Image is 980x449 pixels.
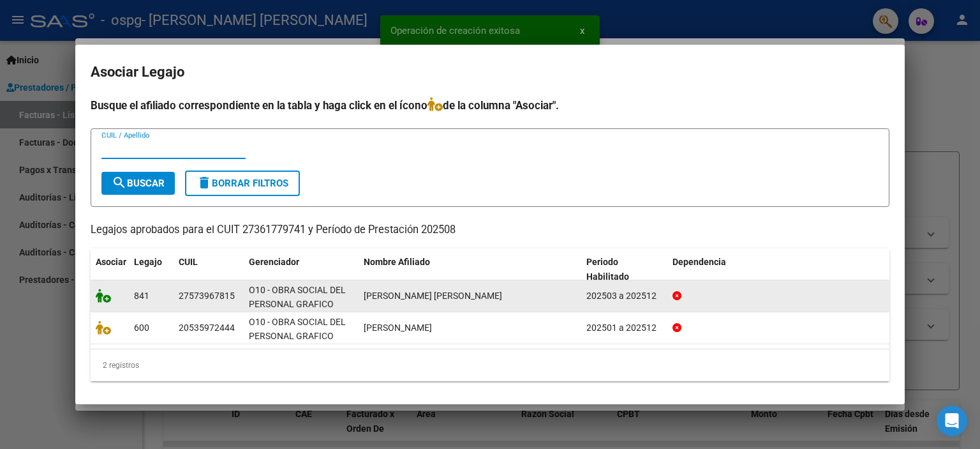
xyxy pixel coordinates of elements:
p: Legajos aprobados para el CUIT 27361779741 y Período de Prestación 202508 [91,222,889,238]
div: 202503 a 202512 [586,289,662,303]
span: Periodo Habilitado [586,257,629,282]
span: 600 [134,323,149,333]
div: 202501 a 202512 [586,321,662,335]
datatable-header-cell: Periodo Habilitado [581,248,667,291]
datatable-header-cell: Asociar [91,248,129,291]
span: Borrar Filtros [197,178,288,189]
div: 20535972444 [179,321,235,335]
button: Borrar Filtros [185,171,300,196]
datatable-header-cell: Nombre Afiliado [359,248,581,291]
span: Gerenciador [249,257,299,267]
span: CUIL [179,257,198,267]
span: Legajo [134,257,162,267]
datatable-header-cell: Legajo [129,248,174,291]
span: Buscar [112,178,165,189]
button: Buscar [101,172,175,195]
div: 27573967815 [179,289,235,303]
span: Asociar [96,257,126,267]
span: O10 - OBRA SOCIAL DEL PERSONAL GRAFICO [249,317,346,342]
span: DIAZ LUCIANO NAIAN [364,323,432,333]
span: O10 - OBRA SOCIAL DEL PERSONAL GRAFICO [249,285,346,310]
mat-icon: delete [197,175,212,190]
datatable-header-cell: Dependencia [667,248,890,291]
span: Nombre Afiliado [364,257,430,267]
datatable-header-cell: CUIL [174,248,244,291]
div: Open Intercom Messenger [937,406,967,436]
span: 841 [134,291,149,301]
mat-icon: search [112,175,127,190]
div: 2 registros [91,349,889,381]
datatable-header-cell: Gerenciador [244,248,359,291]
h4: Busque el afiliado correspondiente en la tabla y haga click en el ícono de la columna "Asociar". [91,97,889,114]
span: Dependencia [672,257,726,267]
span: QUIROZ NUÑEZ JOAQUIN ANTONIO [364,291,502,301]
h2: Asociar Legajo [91,60,889,84]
